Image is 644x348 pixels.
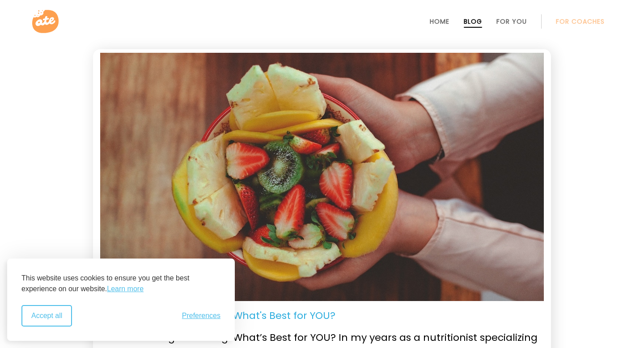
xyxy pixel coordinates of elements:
a: Home [430,18,449,25]
button: Accept all cookies [21,305,72,327]
span: Preferences [182,312,220,320]
img: Intuitive Eating. Image: Unsplash-giancarlo-duarte [100,53,544,301]
a: For You [496,18,527,25]
a: For Coaches [556,18,605,25]
a: Learn more [107,284,144,294]
button: Toggle preferences [182,312,220,320]
p: This website uses cookies to ensure you get the best experience on our website. [21,273,220,294]
a: Blog [464,18,482,25]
